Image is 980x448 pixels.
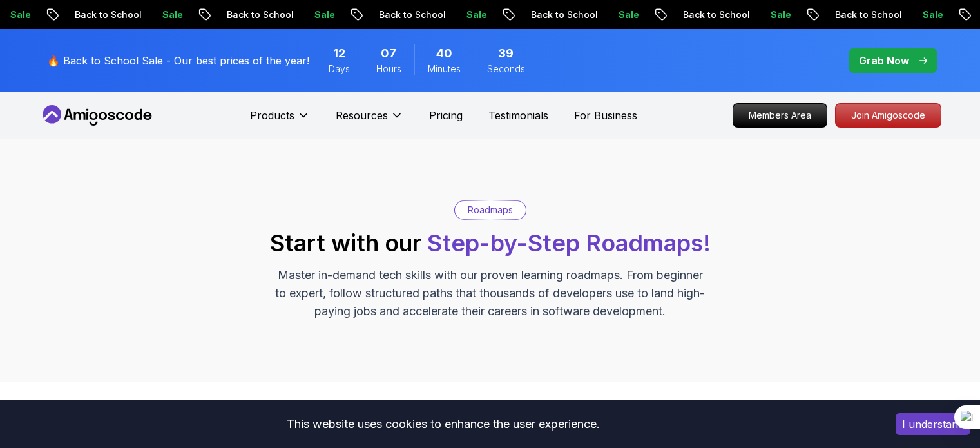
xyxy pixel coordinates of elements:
p: Back to School [669,8,757,21]
p: Sale [453,8,494,21]
h2: Start with our [270,230,711,256]
span: Minutes [428,63,461,75]
p: Back to School [517,8,605,21]
p: Back to School [61,8,149,21]
p: Sale [149,8,190,21]
a: Join Amigoscode [835,103,941,128]
p: Products [250,108,294,123]
a: Testimonials [488,108,548,123]
p: Resources [336,108,388,123]
span: 39 Seconds [498,44,514,63]
p: Sale [757,8,798,21]
p: Sale [909,8,950,21]
p: 🔥 Back to School Sale - Our best prices of the year! [47,53,309,68]
p: Roadmaps [468,204,513,217]
span: Days [329,63,350,75]
p: Sale [605,8,646,21]
a: Pricing [429,108,463,123]
div: This website uses cookies to enhance the user experience. [10,410,876,438]
span: Seconds [487,63,525,75]
p: Sale [301,8,342,21]
span: 7 Hours [381,44,396,63]
a: For Business [574,108,637,123]
p: Back to School [821,8,909,21]
span: Step-by-Step Roadmaps! [427,229,711,257]
p: Master in-demand tech skills with our proven learning roadmaps. From beginner to expert, follow s... [274,266,707,320]
span: 12 Days [333,44,345,63]
span: Hours [376,63,401,75]
span: 40 Minutes [436,44,452,63]
p: Members Area [733,104,827,127]
button: Accept cookies [896,413,970,435]
p: Join Amigoscode [836,104,941,127]
p: Back to School [365,8,453,21]
button: Resources [336,108,403,133]
p: Back to School [213,8,301,21]
a: Members Area [733,103,827,128]
button: Products [250,108,310,133]
p: Grab Now [859,53,909,68]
